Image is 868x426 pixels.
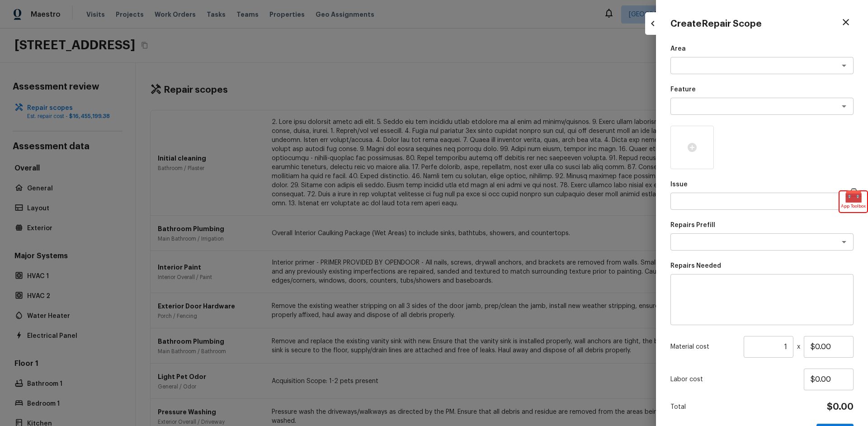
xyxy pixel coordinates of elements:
[670,375,804,384] p: Labor cost
[840,191,867,200] span: 🧰
[841,202,866,211] span: App Toolbox
[670,336,854,358] div: x
[838,236,850,248] button: Open
[670,261,854,270] p: Repairs Needed
[838,100,850,113] button: Open
[670,180,854,189] p: Issue
[670,18,762,30] h4: Create Repair Scope
[838,195,850,208] button: Open
[670,221,854,230] p: Repairs Prefill
[827,401,854,413] h4: $0.00
[670,44,854,53] p: Area
[670,85,854,94] p: Feature
[670,402,686,412] p: Total
[670,342,740,351] p: Material cost
[838,59,850,72] button: Open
